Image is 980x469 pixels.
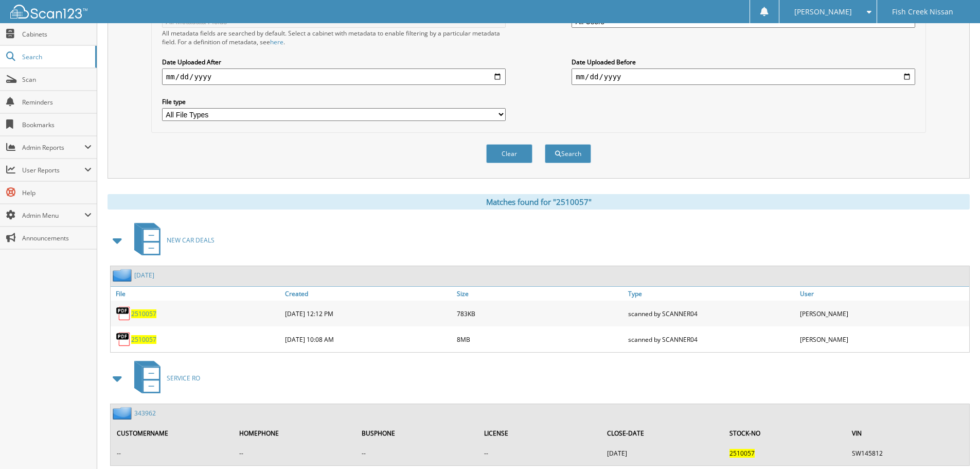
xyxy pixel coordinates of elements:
div: [PERSON_NAME] [797,329,969,350]
span: NEW CAR DEALS [167,236,215,245]
a: Size [454,287,626,301]
span: Help [22,188,92,197]
a: Type [626,287,797,301]
input: start [162,68,506,85]
span: Search [22,53,90,61]
td: SW145812 [847,445,968,462]
span: SERVICE RO [167,374,200,383]
span: Bookmarks [22,120,92,129]
div: scanned by SCANNER04 [626,329,797,350]
button: Search [545,144,591,163]
img: PDF.png [116,332,131,347]
a: here [270,38,283,46]
label: File type [162,97,506,106]
td: -- [357,445,478,462]
img: folder2.png [113,269,134,282]
th: VIN [847,423,968,444]
span: User Reports [22,166,84,175]
span: Fish Creek Nissan [892,9,953,15]
a: NEW CAR DEALS [128,220,215,260]
div: [DATE] 12:12 PM [282,303,454,324]
div: 8MB [454,329,626,350]
img: PDF.png [116,306,131,321]
span: Announcements [22,234,92,242]
img: folder2.png [113,407,134,420]
span: Admin Reports [22,143,84,152]
a: Created [282,287,454,301]
span: Reminders [22,98,92,107]
a: User [797,287,969,301]
a: 2510057 [131,309,156,318]
a: 2510057 [131,335,156,344]
td: -- [234,445,355,462]
input: end [572,68,915,85]
a: File [111,287,282,301]
div: Matches found for "2510057" [108,194,970,210]
th: BUSPHONE [357,423,478,444]
span: Scan [22,75,92,84]
th: CUSTOMERNAME [112,423,233,444]
td: -- [479,445,600,462]
span: 2510057 [729,449,755,458]
a: SERVICE RO [128,358,200,398]
a: 343962 [134,409,156,418]
label: Date Uploaded Before [572,58,915,66]
div: [DATE] 10:08 AM [282,329,454,350]
td: -- [112,445,233,462]
span: Cabinets [22,30,92,39]
div: 783KB [454,303,626,324]
div: [PERSON_NAME] [797,303,969,324]
button: Clear [486,144,532,163]
th: HOMEPHONE [234,423,355,444]
img: scan123-logo-white.svg [10,5,87,19]
th: LICENSE [479,423,600,444]
a: [DATE] [134,271,154,280]
label: Date Uploaded After [162,58,506,66]
th: STOCK-NO [724,423,846,444]
td: [DATE] [602,445,723,462]
div: All metadata fields are searched by default. Select a cabinet with metadata to enable filtering b... [162,29,506,46]
th: CLOSE-DATE [602,423,723,444]
span: Admin Menu [22,211,84,220]
span: [PERSON_NAME] [794,9,852,15]
iframe: Chat Widget [929,420,980,469]
div: scanned by SCANNER04 [626,303,797,324]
